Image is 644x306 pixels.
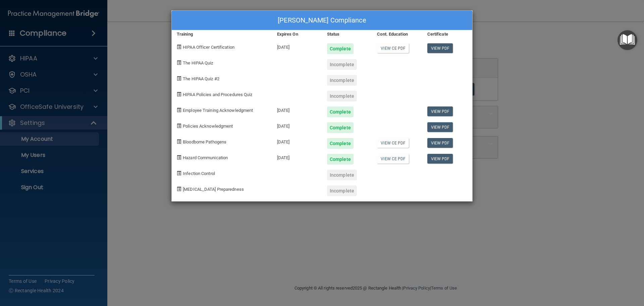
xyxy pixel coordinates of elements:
[327,185,357,196] div: Incomplete
[427,138,453,148] a: View PDF
[183,108,253,113] span: Employee Training Acknowledgment
[377,43,409,53] a: View CE PDF
[327,91,357,101] div: Incomplete
[183,155,228,160] span: Hazard Communication
[427,106,453,116] a: View PDF
[327,122,354,133] div: Complete
[322,30,372,38] div: Status
[272,133,322,149] div: [DATE]
[272,30,322,38] div: Expires On
[377,138,409,148] a: View CE PDF
[172,11,472,30] div: [PERSON_NAME] Compliance
[183,92,252,97] span: HIPAA Policies and Procedures Quiz
[427,122,453,132] a: View PDF
[183,124,233,129] span: Policies Acknowledgment
[183,76,219,81] span: The HIPAA Quiz #2
[618,30,637,50] button: Open Resource Center
[183,60,213,65] span: The HIPAA Quiz
[272,149,322,165] div: [DATE]
[183,45,234,50] span: HIPAA Officer Certification
[377,154,409,164] a: View CE PDF
[272,101,322,117] div: [DATE]
[183,187,244,192] span: [MEDICAL_DATA] Preparedness
[327,154,354,165] div: Complete
[183,139,226,144] span: Bloodborne Pathogens
[427,154,453,164] a: View PDF
[372,30,422,38] div: Cont. Education
[327,75,357,86] div: Incomplete
[327,43,354,54] div: Complete
[427,43,453,53] a: View PDF
[172,30,272,38] div: Training
[327,106,354,117] div: Complete
[272,38,322,54] div: [DATE]
[183,171,215,176] span: Infection Control
[327,138,354,149] div: Complete
[272,117,322,133] div: [DATE]
[327,170,357,180] div: Incomplete
[327,59,357,70] div: Incomplete
[422,30,472,38] div: Certificate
